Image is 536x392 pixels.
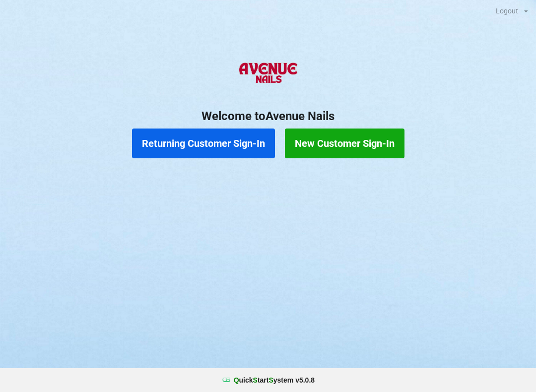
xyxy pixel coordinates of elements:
[235,54,301,94] img: AvenueNails-Logo.png
[234,376,239,384] span: Q
[253,376,258,384] span: S
[496,7,518,14] div: Logout
[285,129,404,158] button: New Customer Sign-In
[132,129,275,158] button: Returning Customer Sign-In
[221,375,231,385] img: favicon.ico
[268,376,273,384] span: S
[234,375,315,385] b: uick tart ystem v 5.0.8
